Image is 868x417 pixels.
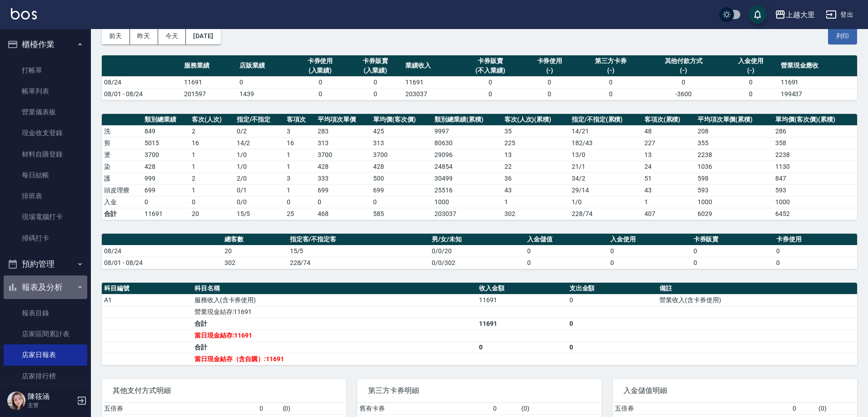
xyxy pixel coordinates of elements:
[773,137,857,149] td: 358
[102,196,142,208] td: 入金
[371,196,432,208] td: 0
[4,228,87,249] a: 掃碼打卡
[773,161,857,172] td: 1130
[502,172,569,184] td: 36
[429,245,525,257] td: 0/0/20
[368,386,591,395] span: 第三方卡券明細
[723,76,778,88] td: 0
[723,88,778,100] td: 0
[142,208,190,220] td: 11691
[284,208,315,220] td: 25
[773,149,857,161] td: 2238
[11,8,37,20] img: Logo
[4,123,87,143] a: 現金收支登錄
[657,283,857,294] th: 備註
[102,257,222,269] td: 08/01 - 08/24
[371,208,432,220] td: 585
[192,283,477,294] th: 科目名稱
[502,114,569,126] th: 客次(人次)(累積)
[525,234,608,245] th: 入金儲值
[691,234,774,245] th: 卡券販賣
[102,76,182,88] td: 08/24
[142,196,190,208] td: 0
[371,114,432,126] th: 單均價(客次價)
[773,184,857,196] td: 593
[502,208,569,220] td: 302
[280,403,346,415] td: ( 0 )
[642,137,695,149] td: 227
[608,245,691,257] td: 0
[786,9,815,20] div: 上越大里
[315,114,371,126] th: 平均項次單價
[315,161,371,172] td: 428
[774,257,857,269] td: 0
[142,114,190,126] th: 類別總業績
[102,184,142,196] td: 頭皮理療
[642,161,695,172] td: 24
[315,184,371,196] td: 699
[403,88,459,100] td: 203037
[579,56,642,66] div: 第三方卡券
[284,137,315,149] td: 16
[695,196,773,208] td: 1000
[284,149,315,161] td: 1
[102,234,857,269] table: a dense table
[234,125,285,137] td: 0 / 2
[4,366,87,387] a: 店家排行榜
[725,66,776,75] div: (-)
[624,386,846,395] span: 入金儲值明細
[142,184,190,196] td: 699
[502,137,569,149] td: 225
[773,125,857,137] td: 286
[192,341,477,353] td: 合計
[102,161,142,172] td: 染
[4,81,87,102] a: 帳單列表
[284,184,315,196] td: 1
[647,56,721,66] div: 其他付款方式
[432,208,502,220] td: 203037
[234,208,285,220] td: 15/5
[234,196,285,208] td: 0 / 0
[502,149,569,161] td: 13
[315,196,371,208] td: 0
[315,137,371,149] td: 313
[502,184,569,196] td: 43
[569,184,642,196] td: 29 / 14
[4,144,87,165] a: 材料自購登錄
[315,208,371,220] td: 468
[522,88,578,100] td: 0
[432,149,502,161] td: 29096
[182,76,237,88] td: 11691
[102,125,142,137] td: 洗
[102,283,192,294] th: 科目編號
[608,234,691,245] th: 入金使用
[234,184,285,196] td: 0 / 1
[567,283,658,294] th: 支出金額
[642,196,695,208] td: 1
[608,257,691,269] td: 0
[142,137,190,149] td: 5015
[4,303,87,324] a: 報表目錄
[371,184,432,196] td: 699
[315,125,371,137] td: 283
[293,88,348,100] td: 0
[524,56,575,66] div: 卡券使用
[4,102,87,123] a: 營業儀表板
[403,76,459,88] td: 11691
[567,294,658,306] td: 0
[4,344,87,365] a: 店家日報表
[613,403,790,415] td: 五倍券
[113,386,335,395] span: 其他支付方式明細
[371,161,432,172] td: 428
[569,196,642,208] td: 1 / 0
[773,196,857,208] td: 1000
[567,318,658,329] td: 0
[142,172,190,184] td: 999
[577,76,644,88] td: 0
[192,306,477,318] td: 營業現金結存:11691
[525,245,608,257] td: 0
[142,125,190,137] td: 849
[429,257,525,269] td: 0/0/302
[102,283,857,365] table: a dense table
[315,149,371,161] td: 3700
